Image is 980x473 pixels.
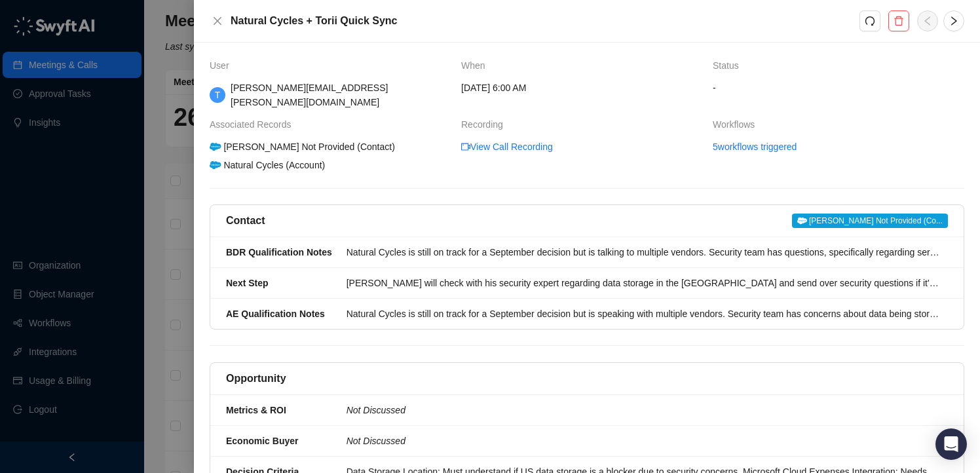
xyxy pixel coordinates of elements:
[792,213,948,229] a: [PERSON_NAME] Not Provided (Co...
[461,140,553,154] a: video-cameraView Call Recording
[461,142,470,151] span: video-camera
[226,309,325,319] strong: AE Qualification Notes
[210,58,236,73] span: User
[231,13,859,29] h5: Natural Cycles + Torii Quick Sync
[215,88,221,102] span: T
[949,16,959,26] span: right
[226,436,298,446] strong: Economic Buyer
[347,436,405,446] i: Not Discussed
[935,428,967,460] div: Open Intercom Messenger
[461,58,492,73] span: When
[208,140,397,154] div: [PERSON_NAME] Not Provided (Contact)
[865,16,875,26] span: redo
[226,213,265,229] h5: Contact
[226,247,332,257] strong: BDR Qualification Notes
[461,81,526,95] span: [DATE] 6:00 AM
[347,405,405,415] i: Not Discussed
[713,140,797,154] a: 5 workflows triggered
[792,214,948,228] span: [PERSON_NAME] Not Provided (Co...
[210,117,298,132] span: Associated Records
[713,81,964,95] span: -
[347,276,940,290] div: [PERSON_NAME] will check with his security expert regarding data storage in the [GEOGRAPHIC_DATA]...
[713,58,745,73] span: Status
[226,405,286,415] strong: Metrics & ROI
[212,16,223,26] span: close
[461,117,510,132] span: Recording
[347,245,940,259] div: Natural Cycles is still on track for a September decision but is talking to multiple vendors. Sec...
[894,16,904,26] span: delete
[231,83,388,107] span: [PERSON_NAME][EMAIL_ADDRESS][PERSON_NAME][DOMAIN_NAME]
[713,117,761,132] span: Workflows
[347,307,940,321] div: Natural Cycles is still on track for a September decision but is speaking with multiple vendors. ...
[226,278,269,288] strong: Next Step
[208,158,327,172] div: Natural Cycles (Account)
[210,13,225,29] button: Close
[226,371,286,387] h5: Opportunity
